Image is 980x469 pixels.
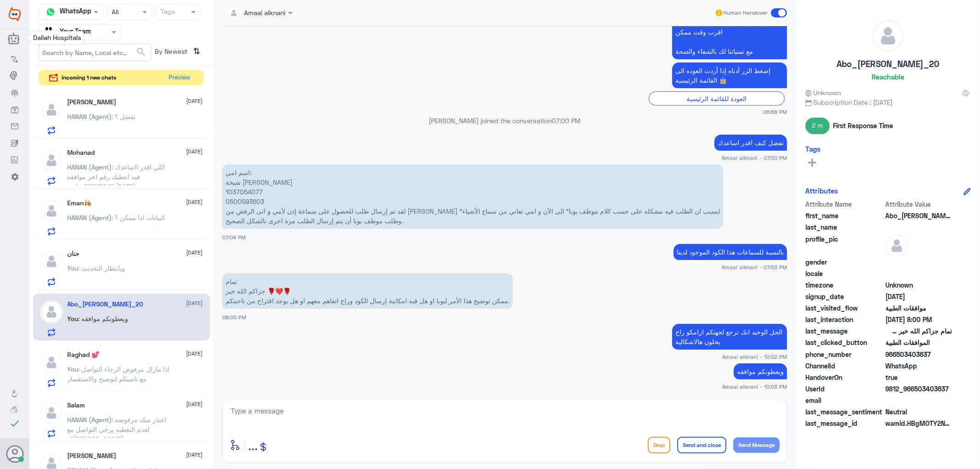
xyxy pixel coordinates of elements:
p: 14/10/2025, 10:03 PM [734,363,787,379]
span: [DATE] [187,299,203,307]
img: defaultAdmin.png [40,199,63,222]
span: Unknown [885,280,952,290]
span: موافقات الطبية [885,303,952,313]
span: 2025-10-14T17:00:19.726Z [885,315,952,324]
span: null [885,396,952,405]
h5: Mohanad [68,149,95,157]
span: By Newest [151,44,190,62]
span: first_name [805,211,884,220]
span: : اذا مازال مرفوض الرجاء التواصل مع تامينكم لتوضيح والاستفسار [68,365,170,383]
span: First Response Time [833,121,893,130]
h6: Tags [805,145,821,153]
span: HANAN (Agent) [68,214,112,221]
span: null [885,257,952,267]
span: timezone [805,280,884,290]
span: Unknown [805,88,841,97]
span: phone_number [805,350,884,359]
span: null [885,269,952,278]
h5: Abo_Abdulaziz_20 [68,300,143,308]
button: ... [248,435,258,455]
p: 14/10/2025, 7:53 PM [674,244,787,260]
span: [DATE] [187,198,203,206]
span: : وبانتظار التحديث [79,264,125,272]
span: last_clicked_button [805,338,884,347]
span: last_message_id [805,418,884,428]
img: defaultAdmin.png [885,234,908,257]
img: defaultAdmin.png [40,250,63,273]
span: You [68,365,79,373]
span: 0 [885,407,952,417]
button: Avatar [6,445,23,463]
h5: Faisal Abdullah [68,452,117,460]
span: locale [805,269,884,278]
h5: Abu Nasser [68,98,117,106]
h6: Reachable [872,73,905,81]
h5: Salam [68,401,85,409]
span: : ويعطونكم موافقه [79,315,129,322]
span: HANAN (Agent) [68,416,112,424]
input: Search by Name, Local etc… [39,44,151,61]
span: last_message [805,326,884,336]
h5: Raghad 💕 [68,351,100,359]
span: : تفضل ؟ [112,113,136,120]
span: 9812_966503403637 [885,384,952,394]
span: 2025-10-14T15:57:56.889Z [885,292,952,301]
span: الموافقات الطبية [885,338,952,347]
p: 14/10/2025, 7:04 PM [222,164,723,229]
span: UserId [805,384,884,394]
span: 2 [885,361,952,371]
span: You [68,315,79,322]
span: Attribute Value [885,199,952,209]
span: You [68,264,79,272]
span: [DATE] [187,249,203,257]
span: 07:04 PM [222,234,246,240]
img: yourTeam.svg [44,25,57,39]
span: last_message_sentiment [805,407,884,417]
span: 966503403637 [885,350,952,359]
span: Amaal alknani - 07:00 PM [722,154,787,162]
span: : البيانات اذا ممكن ؟ [112,214,165,221]
button: search [136,45,147,60]
span: 06:58 PM [763,108,787,116]
img: defaultAdmin.png [40,300,63,323]
div: العودة للقائمة الرئيسية [649,91,785,106]
p: 14/10/2025, 8:00 PM [222,273,513,309]
img: defaultAdmin.png [40,98,63,121]
span: HANAN (Agent) [68,113,112,120]
span: Amaal alknani - 10:03 PM [722,383,787,390]
p: 14/10/2025, 6:58 PM [672,62,787,88]
p: 14/10/2025, 7:00 PM [714,135,787,151]
h6: Attributes [805,186,838,195]
i: ⇅ [193,44,201,59]
span: Amaal alknani - 10:02 PM [722,353,787,361]
span: 2 m [805,118,830,134]
i: check [9,418,20,429]
span: true [885,373,952,382]
span: search [136,46,147,57]
span: 08:00 PM [222,314,246,320]
img: whatsapp.png [44,5,57,19]
img: defaultAdmin.png [40,401,63,424]
span: [DATE] [187,400,203,408]
span: Dallah Hospitals [33,34,81,41]
span: Human Handover [724,9,768,17]
span: gender [805,257,884,267]
span: Abo_Abdulaziz_20 [885,211,952,220]
span: Amaal alknani - 07:53 PM [722,263,787,271]
h5: Abo_[PERSON_NAME]_20 [837,59,940,69]
span: email [805,396,884,405]
span: last_interaction [805,315,884,324]
span: 07:00 PM [552,117,581,124]
span: تمام جزاكم الله خير 🌹❤️🌹 ممكن توضيح هذا الأمر لبوبا او هل فيه امكانية إرسال الكود وراح اتفاهم معه... [885,326,952,336]
span: HANAN (Agent) [68,163,112,171]
img: defaultAdmin.png [40,351,63,374]
span: [DATE] [187,147,203,156]
span: incoming 1 new chats [62,73,117,82]
span: : اعتذر منك مرفوضه لعدم التغطيه يرجى التواصل مع ال[PERSON_NAME] [68,416,167,443]
span: profile_pic [805,234,884,255]
span: [DATE] [187,350,203,358]
span: ChannelId [805,361,884,371]
span: Attribute Name [805,199,884,209]
button: Preview [165,70,194,85]
span: Subscription Date : [DATE] [805,97,971,107]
